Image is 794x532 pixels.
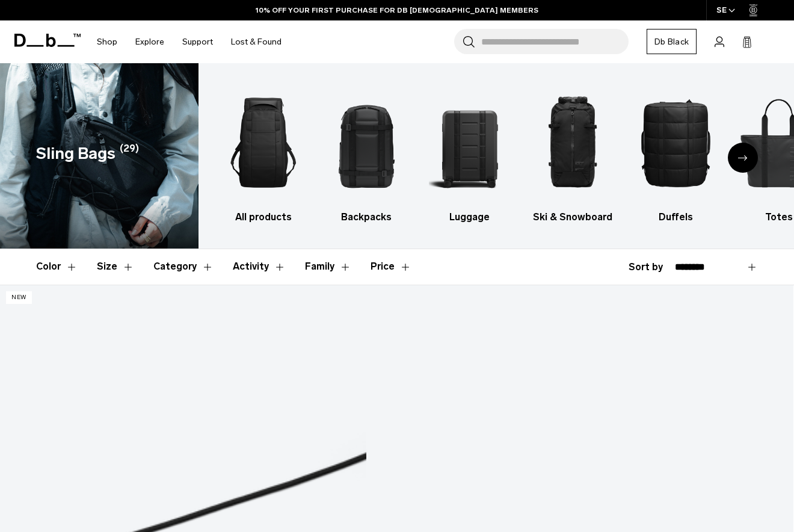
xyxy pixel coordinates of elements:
[635,81,716,224] li: 5 / 10
[223,210,304,224] h3: All products
[635,81,716,224] a: Db Duffels
[223,81,304,224] a: Db All products
[97,249,134,284] button: Toggle Filter
[635,210,716,224] h3: Duffels
[429,81,511,204] img: Db
[429,81,511,224] a: Db Luggage
[429,210,511,224] h3: Luggage
[647,29,697,54] a: Db Black
[36,141,115,166] h1: Sling Bags
[532,210,614,224] h3: Ski & Snowboard
[532,81,614,224] a: Db Ski & Snowboard
[325,81,407,224] a: Db Backpacks
[325,81,407,224] li: 2 / 10
[233,249,286,284] button: Toggle Filter
[635,81,716,204] img: Db
[429,81,511,224] li: 3 / 10
[325,210,407,224] h3: Backpacks
[223,81,304,224] li: 1 / 10
[223,81,304,204] img: Db
[371,249,411,284] button: Toggle Price
[182,20,213,63] a: Support
[231,20,282,63] a: Lost & Found
[88,20,291,63] nav: Main Navigation
[532,81,614,224] li: 4 / 10
[36,249,78,284] button: Toggle Filter
[325,81,407,204] img: Db
[153,249,214,284] button: Toggle Filter
[6,291,32,304] p: New
[97,20,117,63] a: Shop
[256,5,538,16] a: 10% OFF YOUR FIRST PURCHASE FOR DB [DEMOGRAPHIC_DATA] MEMBERS
[532,81,614,204] img: Db
[120,141,139,166] span: (29)
[305,249,351,284] button: Toggle Filter
[135,20,164,63] a: Explore
[728,143,758,173] div: Next slide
